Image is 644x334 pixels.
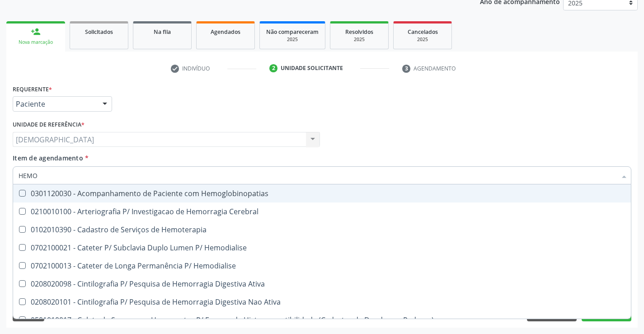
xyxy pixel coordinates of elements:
div: 2025 [400,36,445,43]
span: Na fila [154,28,171,36]
div: 0702100021 - Cateter P/ Subclavia Duplo Lumen P/ Hemodialise [19,244,625,251]
label: Unidade de referência [13,118,85,132]
div: 0208020101 - Cintilografia P/ Pesquisa de Hemorragia Digestiva Nao Ativa [19,298,625,306]
span: Paciente [16,99,94,108]
div: 0301120030 - Acompanhamento de Paciente com Hemoglobinopatias [19,190,625,197]
div: 2025 [266,36,319,43]
div: Unidade solicitante [281,64,343,72]
div: 0501010017 - Coleta de Sangue em Hemocentro P/ Exames de Histocompatibilidade (Cadastro de Doador... [19,316,625,324]
div: 0210010100 - Arteriografia P/ Investigacao de Hemorragia Cerebral [19,208,625,215]
span: Agendados [211,28,240,36]
span: Item de agendamento [13,154,83,162]
span: Cancelados [408,28,438,36]
div: 0208020098 - Cintilografia P/ Pesquisa de Hemorragia Digestiva Ativa [19,280,625,287]
span: Não compareceram [266,28,319,36]
div: Nova marcação [13,39,59,46]
span: Resolvidos [345,28,373,36]
span: Solicitados [85,28,113,36]
div: 2 [269,64,277,72]
div: 0702100013 - Cateter de Longa Permanência P/ Hemodialise [19,262,625,269]
div: person_add [31,27,41,37]
label: Requerente [13,82,52,96]
div: 2025 [337,36,382,43]
input: Buscar por procedimentos [19,166,616,184]
div: 0102010390 - Cadastro de Serviços de Hemoterapia [19,226,625,233]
